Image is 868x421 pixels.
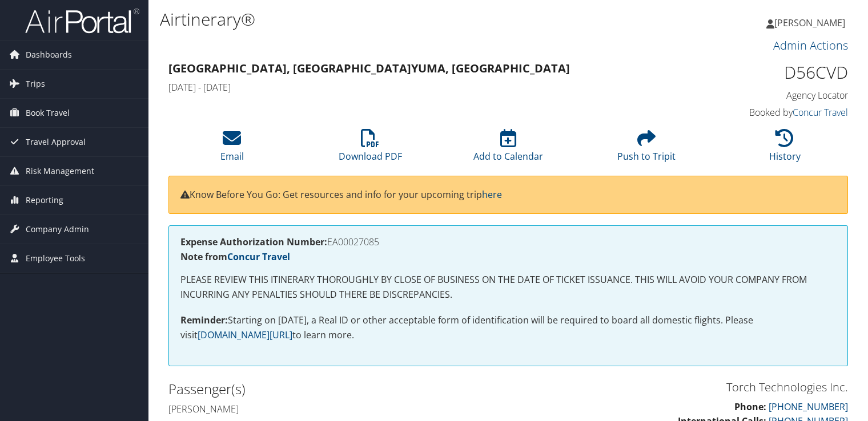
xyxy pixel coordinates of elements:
strong: Reminder: [180,314,228,326]
a: [PHONE_NUMBER] [769,400,848,413]
span: Risk Management [26,157,94,185]
span: Book Travel [26,99,70,127]
strong: Phone: [734,400,766,413]
h3: Torch Technologies Inc. [517,379,848,395]
a: Admin Actions [773,38,848,53]
strong: Expense Authorization Number: [180,236,327,248]
a: Download PDF [339,135,402,163]
span: Employee Tools [26,244,85,273]
h4: Booked by [691,106,848,119]
span: [PERSON_NAME] [774,17,845,29]
h1: D56CVD [691,60,848,84]
h4: [DATE] - [DATE] [168,81,674,94]
a: Email [220,135,244,163]
img: airportal-logo.png [25,7,139,34]
p: Know Before You Go: Get resources and info for your upcoming trip [180,188,836,203]
a: History [769,135,801,163]
a: [PERSON_NAME] [766,6,857,40]
h4: Agency Locator [691,89,848,102]
strong: Note from [180,250,290,263]
span: Trips [26,70,45,98]
span: Travel Approval [26,128,86,156]
a: [DOMAIN_NAME][URL] [198,329,292,341]
h4: EA00027085 [180,237,836,246]
h4: [PERSON_NAME] [168,403,500,415]
h2: Passenger(s) [168,379,500,399]
h1: Airtinerary® [160,7,624,31]
a: Add to Calendar [473,135,543,163]
a: Concur Travel [227,250,290,263]
a: Concur Travel [793,106,848,119]
a: Push to Tripit [617,135,676,163]
a: here [482,188,502,201]
strong: [GEOGRAPHIC_DATA], [GEOGRAPHIC_DATA] Yuma, [GEOGRAPHIC_DATA] [168,60,570,76]
p: Starting on [DATE], a Real ID or other acceptable form of identification will be required to boar... [180,313,836,342]
p: PLEASE REVIEW THIS ITINERARY THOROUGHLY BY CLOSE OF BUSINESS ON THE DATE OF TICKET ISSUANCE. THIS... [180,273,836,302]
span: Reporting [26,186,63,214]
span: Dashboards [26,41,72,69]
span: Company Admin [26,215,89,244]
